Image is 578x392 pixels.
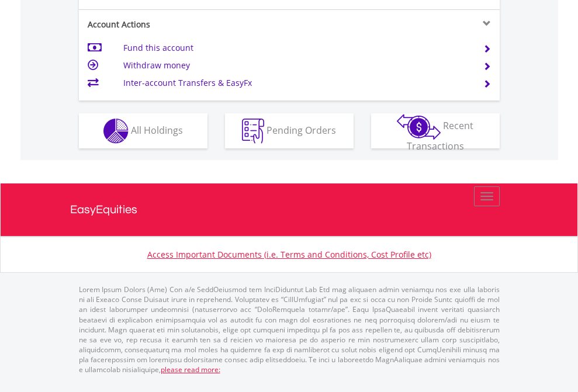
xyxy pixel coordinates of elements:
[131,123,183,136] span: All Holdings
[371,113,500,148] button: Recent Transactions
[397,114,441,140] img: transactions-zar-wht.png
[103,119,129,144] img: holdings-wht.png
[79,113,207,148] button: All Holdings
[123,39,469,57] td: Fund this account
[147,249,431,260] a: Access Important Documents (i.e. Terms and Conditions, Cost Profile etc)
[225,113,354,148] button: Pending Orders
[161,365,220,374] a: please read more:
[123,57,469,74] td: Withdraw money
[79,19,289,30] div: Account Actions
[266,123,336,136] span: Pending Orders
[70,183,508,236] a: EasyEquities
[242,119,264,144] img: pending_instructions-wht.png
[79,285,500,374] p: Lorem Ipsum Dolors (Ame) Con a/e SeddOeiusmod tem InciDiduntut Lab Etd mag aliquaen admin veniamq...
[123,74,469,92] td: Inter-account Transfers & EasyFx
